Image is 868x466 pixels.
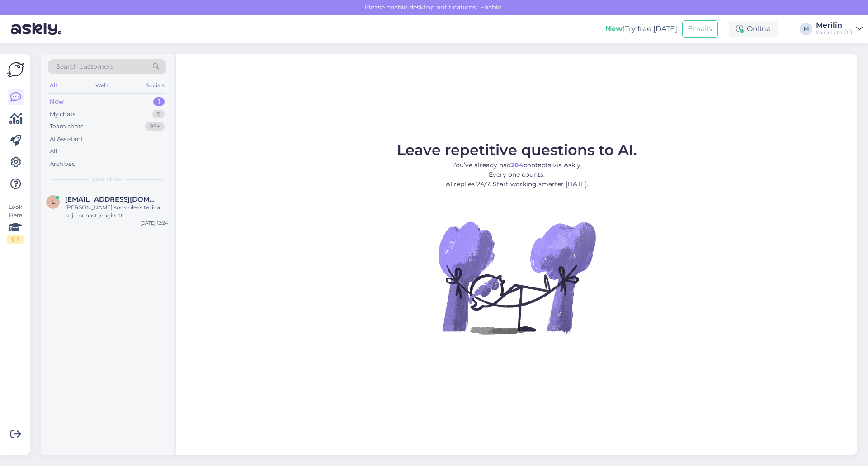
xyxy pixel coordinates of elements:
div: Saku Läte OÜ [816,29,853,36]
span: Search customers [56,62,113,71]
div: [PERSON_NAME],soov oleks tellida koju puhast joogivett [65,203,168,220]
span: Enable [477,3,504,11]
div: AI Assistant [50,135,83,144]
p: You’ve already had contacts via Askly. Every one counts. AI replies 24/7. Start working smarter [... [397,160,637,189]
div: 99+ [145,122,165,131]
button: Emails [682,20,718,38]
b: 204 [511,161,524,169]
img: Askly Logo [7,61,24,78]
div: Merilin [816,22,853,29]
div: 1 [153,97,165,106]
span: Leave repetitive questions to AI. [397,141,637,159]
div: Team chats [50,122,83,131]
div: Try free [DATE]: [605,24,679,34]
div: [DATE] 12:24 [140,220,168,226]
div: Look Here [7,203,24,244]
div: New [50,97,64,106]
img: No Chat active [435,196,598,359]
div: All [50,147,57,156]
div: Online [729,21,778,37]
span: l [52,198,55,205]
a: MerilinSaku Läte OÜ [816,22,863,36]
div: Socials [144,80,166,91]
div: All [48,80,58,91]
div: My chats [50,110,75,119]
b: New! [605,24,625,33]
span: loorentspilvi@gmail.com [65,195,159,203]
div: 5 [152,110,165,119]
div: M [800,23,812,35]
div: Archived [50,160,76,169]
div: 1 / 3 [7,235,24,244]
span: New chats [93,175,122,184]
div: Web [94,80,109,91]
